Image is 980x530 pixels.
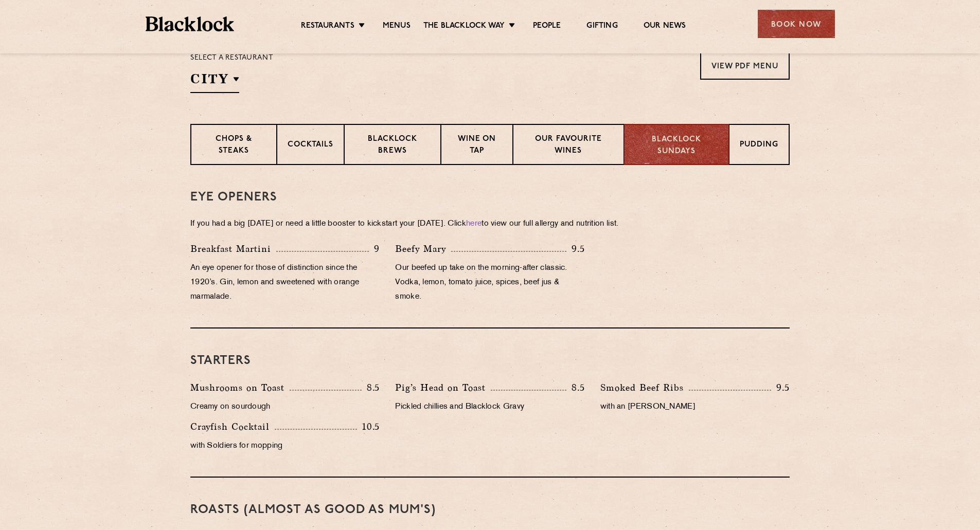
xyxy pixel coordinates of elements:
p: with Soldiers for mopping [190,439,380,453]
p: Pickled chillies and Blacklock Gravy [395,400,584,414]
a: The Blacklock Way [423,21,505,32]
a: Menus [383,21,411,32]
a: here [466,220,482,228]
p: Pudding [740,139,778,152]
p: Smoked Beef Ribs [600,380,689,395]
p: Creamy on sourdough [190,400,380,414]
a: Our News [644,21,686,32]
p: 10.5 [357,420,380,433]
p: Blacklock Sundays [635,134,718,157]
img: BL_Textured_Logo-footer-cropped.svg [146,16,235,31]
p: 9.5 [566,242,585,255]
p: Wine on Tap [452,134,502,158]
div: Book Now [758,10,835,38]
p: 8.5 [566,381,585,394]
p: Beefy Mary [395,242,451,256]
p: with an [PERSON_NAME] [600,400,790,414]
p: Select a restaurant [190,51,273,65]
a: View PDF Menu [700,51,790,80]
h2: City [190,70,239,93]
h3: Starters [190,354,790,368]
p: Mushrooms on Toast [190,380,290,395]
p: Our favourite wines [524,134,613,158]
p: If you had a big [DATE] or need a little booster to kickstart your [DATE]. Click to view our full... [190,217,790,231]
p: 9 [369,242,380,255]
p: Blacklock Brews [355,134,430,158]
h3: Roasts (Almost as good as Mum's) [190,503,790,517]
p: Breakfast Martini [190,242,276,256]
a: Restaurants [301,21,354,32]
p: Our beefed up take on the morning-after classic. Vodka, lemon, tomato juice, spices, beef jus & s... [395,261,584,304]
p: 8.5 [362,381,380,394]
p: Cocktails [288,139,333,152]
p: 9.5 [771,381,790,394]
a: Gifting [586,21,617,32]
h3: Eye openers [190,191,790,204]
p: Chops & Steaks [202,134,266,158]
p: Crayfish Cocktail [190,419,275,434]
p: An eye opener for those of distinction since the 1920’s. Gin, lemon and sweetened with orange mar... [190,261,380,304]
p: Pig’s Head on Toast [395,380,491,395]
a: People [533,21,561,32]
